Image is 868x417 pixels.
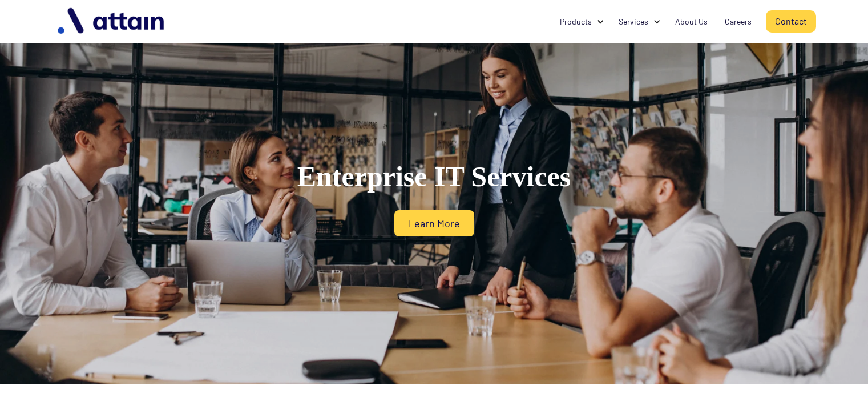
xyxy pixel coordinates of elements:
[52,3,172,39] img: logo
[716,11,760,33] a: Careers
[394,210,474,236] a: Learn More
[667,11,716,33] a: About Us
[725,16,752,27] div: Careers
[206,160,663,193] h2: Enterprise IT Services
[619,16,648,27] div: Services
[560,16,592,27] div: Products
[675,16,708,27] div: About Us
[766,10,816,33] a: Contact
